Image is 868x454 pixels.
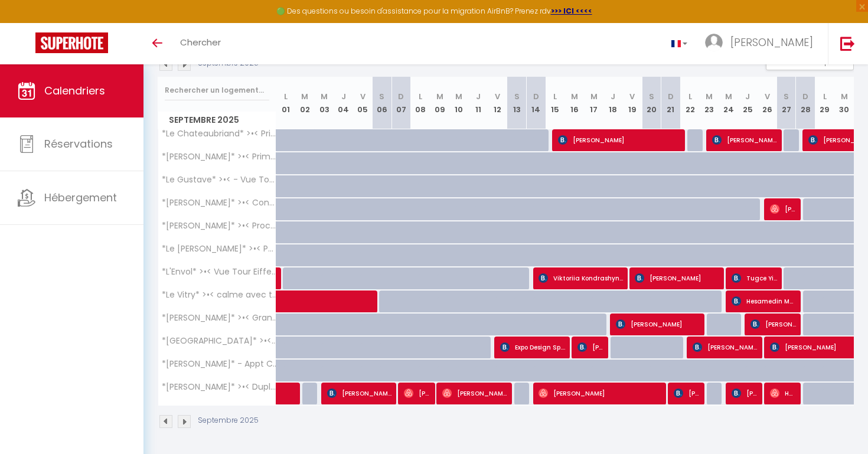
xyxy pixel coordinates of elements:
span: *Le Gustave* >•< - Vue Tour Eiffel [160,175,278,184]
th: 24 [719,77,739,129]
abbr: M [571,91,578,102]
span: [PERSON_NAME] [730,35,813,50]
abbr: L [823,91,827,102]
abbr: M [706,91,713,102]
span: Réservations [44,136,113,151]
span: Hazziq Julpadya [770,382,796,404]
abbr: J [476,91,481,102]
th: 13 [507,77,527,129]
abbr: S [649,91,654,102]
th: 12 [488,77,507,129]
th: 19 [622,77,642,129]
span: [PERSON_NAME] [732,382,758,404]
th: 25 [738,77,758,129]
th: 05 [353,77,373,129]
th: 17 [584,77,603,129]
abbr: M [725,91,732,102]
abbr: V [629,91,635,102]
th: 08 [411,77,430,129]
img: Super Booking [35,32,108,53]
abbr: M [321,91,328,102]
th: 11 [469,77,488,129]
span: [PERSON_NAME] [770,198,796,220]
th: 18 [603,77,623,129]
abbr: S [514,91,520,102]
span: *[PERSON_NAME]* >•< Duplex / proche métro et commerces [160,383,278,391]
th: 10 [449,77,469,129]
abbr: L [284,91,288,102]
th: 30 [834,77,854,129]
img: logout [840,36,855,51]
th: 15 [546,77,565,129]
span: *[PERSON_NAME]* >•< Grande terrasse avec 3 chambres [160,313,278,322]
abbr: D [668,91,674,102]
a: Chercher [171,23,230,64]
a: >>> ICI <<<< [551,6,592,16]
abbr: M [436,91,443,102]
span: Calendriers [44,83,105,98]
span: [PERSON_NAME] [674,382,700,404]
span: [PERSON_NAME] [404,382,430,404]
th: 28 [796,77,815,129]
th: 03 [315,77,334,129]
abbr: M [301,91,308,102]
th: 14 [526,77,546,129]
th: 23 [700,77,719,129]
span: [PERSON_NAME] [635,267,719,289]
abbr: D [802,91,808,102]
th: 07 [391,77,411,129]
abbr: J [745,91,750,102]
abbr: J [341,91,346,102]
span: *[PERSON_NAME]* >•< Proche Tour Eiffel au calme [160,221,278,230]
span: [PERSON_NAME] [616,313,700,335]
abbr: D [533,91,539,102]
th: 22 [680,77,700,129]
th: 26 [758,77,777,129]
span: Viktoriia Kondrashyna [539,267,623,289]
span: [PERSON_NAME] [750,313,796,335]
span: *Le Vitry* >•< calme avec terrasse [160,290,278,299]
span: *L'Envol* >•< Vue Tour Eiffel / proche métro [160,267,278,276]
abbr: M [455,91,462,102]
span: *Le [PERSON_NAME]* >•< Paisible / Proche Tour Eiffel [160,244,278,253]
input: Rechercher un logement... [165,80,269,101]
abbr: S [379,91,384,102]
span: *[PERSON_NAME]* >•< Convention [GEOGRAPHIC_DATA] [160,198,278,207]
abbr: L [688,91,692,102]
span: [PERSON_NAME]-[PERSON_NAME] [693,336,758,358]
abbr: V [495,91,500,102]
span: *[PERSON_NAME]* >•< Primo Conciergerie [160,152,278,161]
span: Hesamedin MOSTAFAZADEH [732,290,797,312]
abbr: M [590,91,598,102]
th: 20 [642,77,661,129]
span: [PERSON_NAME] [577,336,603,358]
span: Hébergement [44,190,117,205]
span: Chercher [180,36,221,48]
span: [PERSON_NAME] [539,382,662,404]
th: 06 [373,77,392,129]
span: *[GEOGRAPHIC_DATA]* >•< studio calme avec terrasse [160,337,278,345]
span: [PERSON_NAME] [327,382,392,404]
abbr: D [398,91,404,102]
p: Septembre 2025 [198,415,259,426]
th: 09 [430,77,449,129]
span: *Le Chateaubriand* >•< Primo Conciergerie [160,129,278,138]
abbr: V [765,91,770,102]
a: ... [PERSON_NAME] [696,23,828,64]
th: 04 [334,77,353,129]
th: 01 [276,77,296,129]
th: 27 [776,77,796,129]
span: *[PERSON_NAME]* - Appt Cosy et Pratique [160,360,278,368]
abbr: M [841,91,848,102]
span: Tugce Yildirim [732,267,777,289]
th: 29 [815,77,835,129]
span: [PERSON_NAME] [712,129,777,151]
span: Septembre 2025 [158,112,276,129]
abbr: S [784,91,789,102]
abbr: V [360,91,366,102]
th: 21 [661,77,681,129]
abbr: L [553,91,557,102]
abbr: L [419,91,422,102]
abbr: J [611,91,615,102]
